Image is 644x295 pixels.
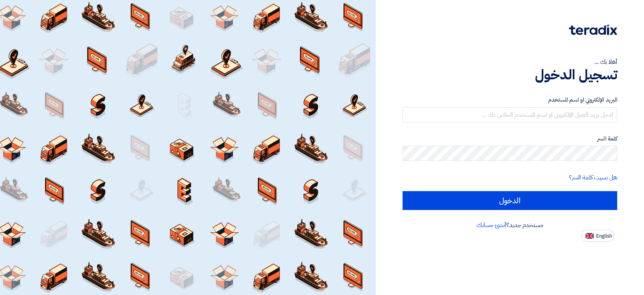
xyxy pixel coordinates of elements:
[403,191,617,210] input: الدخول
[403,134,617,143] label: كلمة السر
[403,107,617,122] input: أدخل بريد العمل الإلكتروني او اسم المستخدم الخاص بك ...
[569,25,617,35] img: Teradix logo
[403,221,617,230] div: مستخدم جديد؟
[403,57,617,66] div: أهلا بك ...
[403,66,617,83] h1: تسجيل الدخول
[586,233,594,239] img: en-US.png
[581,230,614,242] button: English
[569,173,617,182] a: هل نسيت كلمة السر؟
[403,96,617,104] label: البريد الإلكتروني او اسم المستخدم
[476,221,506,230] a: أنشئ حسابك
[596,233,612,239] span: English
